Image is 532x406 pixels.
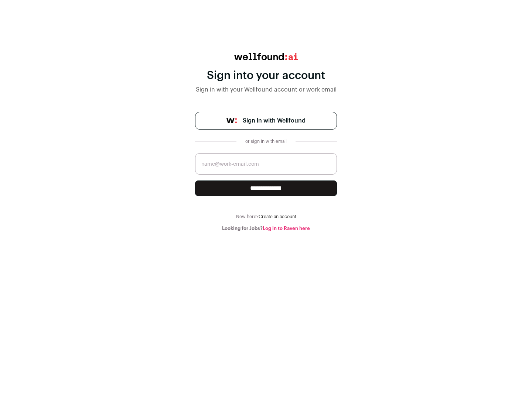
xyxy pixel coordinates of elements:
[195,226,337,231] div: Looking for Jobs?
[195,112,337,130] a: Sign in with Wellfound
[195,85,337,94] div: Sign in with your Wellfound account or work email
[259,214,296,219] a: Create an account
[242,138,290,144] div: or sign in with email
[234,53,298,60] img: wellfound:ai
[226,118,237,123] img: wellfound-symbol-flush-black-fb3c872781a75f747ccb3a119075da62bfe97bd399995f84a933054e44a575c4.png
[263,226,310,231] a: Log in to Raven here
[243,116,306,125] span: Sign in with Wellfound
[195,214,337,220] div: New here?
[195,153,337,175] input: name@work-email.com
[195,69,337,82] div: Sign into your account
